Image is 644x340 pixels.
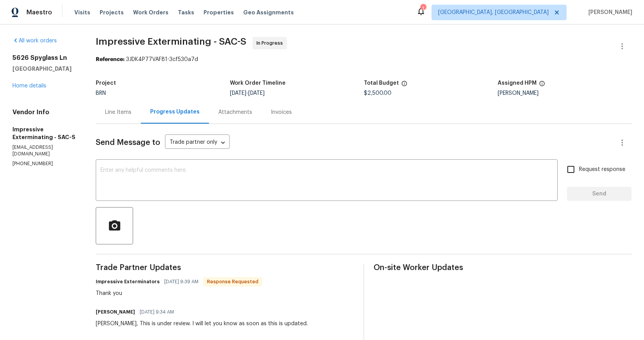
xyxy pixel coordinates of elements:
span: Projects [100,9,124,16]
span: Send Message to [96,139,160,146]
div: [PERSON_NAME] [498,91,632,96]
p: [PHONE_NUMBER] [12,160,77,167]
a: Home details [12,83,46,89]
span: Impressive Exterminating - SAC-S [96,37,246,46]
span: [DATE] [248,91,265,96]
span: Visits [74,9,90,16]
div: Trade partner only [165,136,230,149]
span: In Progress [256,39,286,47]
h6: Impressive Exterminators [96,278,160,286]
div: 1 [420,5,426,12]
h5: Assigned HPM [498,80,537,86]
div: Attachments [218,108,252,116]
span: [DATE] [230,91,246,96]
div: 3JDK4P77VAF81-3cf530a7d [96,56,632,63]
span: $2,500.00 [364,91,391,96]
h4: Vendor Info [12,108,77,116]
h2: 5626 Spyglass Ln [12,54,77,62]
span: The total cost of line items that have been proposed by Opendoor. This sum includes line items th... [401,80,407,91]
div: [PERSON_NAME], This is under review. I will let you know as soon as this is updated. [96,320,308,328]
span: Work Orders [133,9,168,16]
div: Progress Updates [150,108,200,116]
span: - [230,91,265,96]
span: Trade Partner Updates [96,264,354,272]
h5: Project [96,80,116,86]
b: Reference: [96,57,125,62]
span: [DATE] 9:34 AM [140,308,174,316]
span: Response Requested [204,278,261,286]
span: Properties [204,9,234,16]
div: Thank you [96,289,262,297]
span: Request response [579,166,625,174]
h5: Total Budget [364,80,399,86]
span: Geo Assignments [243,9,294,16]
h5: Work Order Timeline [230,80,286,86]
a: All work orders [12,38,57,44]
span: Maestro [26,9,52,16]
span: The hpm assigned to this work order. [539,80,545,91]
div: Invoices [271,108,292,116]
span: [DATE] 9:39 AM [164,278,198,286]
span: [PERSON_NAME] [585,9,632,16]
span: [GEOGRAPHIC_DATA], [GEOGRAPHIC_DATA] [438,9,549,16]
span: On-site Worker Updates [374,264,632,272]
span: Tasks [178,10,194,15]
span: BRN [96,91,106,96]
h5: Impressive Exterminating - SAC-S [12,126,77,141]
div: Line Items [105,108,132,116]
h6: [PERSON_NAME] [96,308,135,316]
h5: [GEOGRAPHIC_DATA] [12,65,77,73]
p: [EMAIL_ADDRESS][DOMAIN_NAME] [12,144,77,157]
